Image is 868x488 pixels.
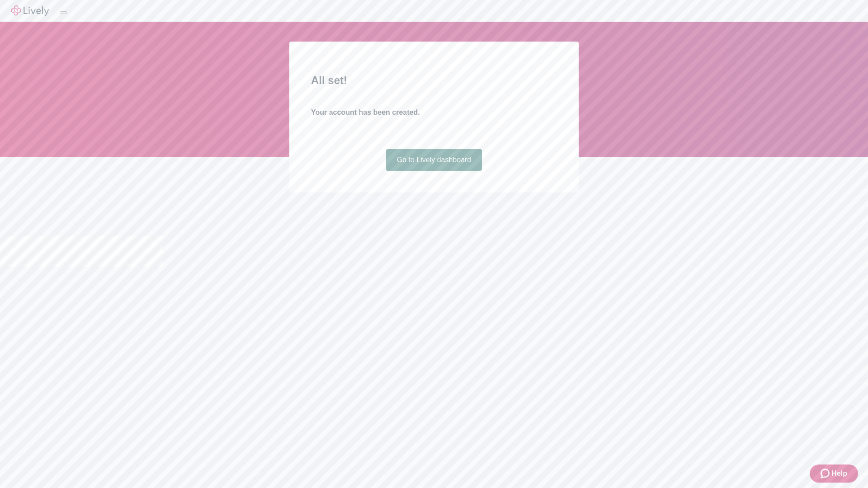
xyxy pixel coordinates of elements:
[831,468,847,479] span: Help
[821,468,831,479] svg: Zendesk support icon
[60,11,67,14] button: Log out
[386,149,482,171] a: Go to Lively dashboard
[810,465,858,483] button: Zendesk support iconHelp
[11,5,49,16] img: Lively
[311,72,557,89] h2: All set!
[311,107,557,118] h4: Your account has been created.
